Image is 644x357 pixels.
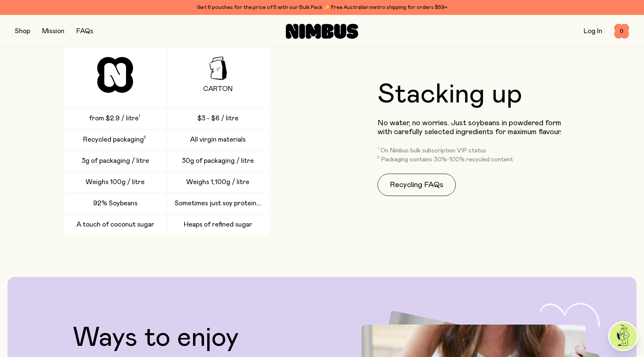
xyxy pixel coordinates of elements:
[190,135,246,144] span: All virgin materials
[175,199,261,208] span: Sometimes just soy protein...
[76,28,93,35] a: FAQs
[609,322,637,350] img: agent
[186,178,249,187] span: Weighs 1,100g / litre
[93,199,138,208] span: 92% Soybeans
[584,28,602,35] a: Log In
[182,157,254,165] span: 30g of packaging / litre
[381,156,513,163] p: Packaging contains 30%-100% recycled content
[73,325,318,351] h2: Ways to enjoy
[378,81,522,108] h2: Stacking up
[203,85,233,94] span: Carton
[378,174,456,196] a: Recycling FAQs
[76,220,154,229] span: A touch of coconut sugar
[197,114,239,123] span: $3 - $6 / litre
[83,135,144,144] span: Recycled packaging
[614,24,629,39] button: 0
[15,3,629,12] div: Get 6 pouches for the price of 5 with our Bulk Pack ✨ Free Australian metro shipping for orders $59+
[42,28,64,35] a: Mission
[381,147,486,154] p: On Nimbus bulk subscription VIP status
[86,178,145,187] span: Weighs 100g / litre
[89,114,139,123] span: from $2.9 / litre
[378,119,577,136] p: No water, no worries. Just soybeans in powdered form with carefully selected ingredients for maxi...
[184,220,252,229] span: Heaps of refined sugar
[82,157,149,165] span: 3g of packaging / litre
